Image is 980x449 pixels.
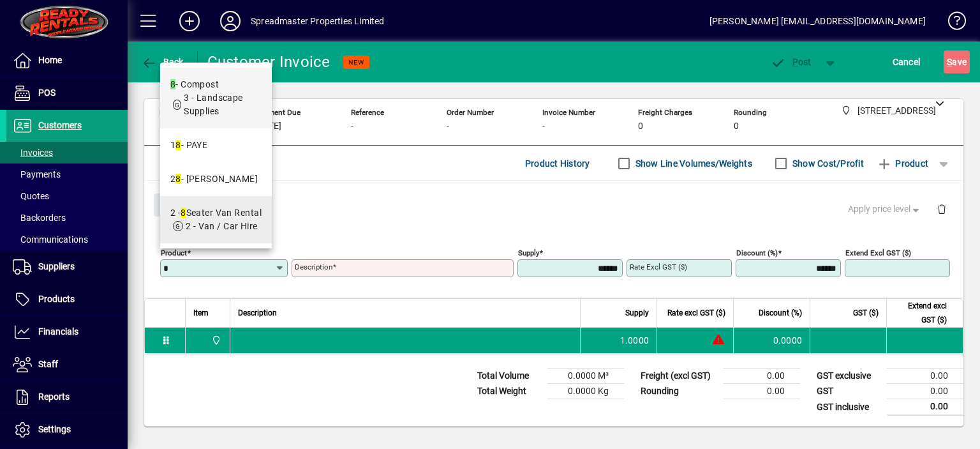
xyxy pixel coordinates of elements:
span: Reports [38,392,70,402]
td: 0.00 [724,369,800,384]
td: 0.00 [887,369,963,384]
button: Close [154,194,197,217]
span: Close [159,195,192,216]
div: 2 - [PERSON_NAME] [170,172,258,186]
mat-option: 8 - Compost [160,68,272,128]
span: Supply [625,306,649,320]
a: Settings [6,414,128,446]
a: Invoices [6,142,128,164]
a: Payments [6,164,128,185]
em: 8 [170,79,175,89]
td: Total Volume [471,369,547,384]
span: 0 [638,121,643,132]
app-page-header-button: Delete [926,203,957,215]
a: Backorders [6,207,128,229]
span: Payments [13,169,61,179]
div: Product [144,181,963,227]
span: S [947,57,952,67]
span: 965 State Highway 2 [208,333,223,347]
mat-label: Description [295,263,332,271]
span: Cancel [893,52,921,72]
mat-label: Rate excl GST ($) [630,263,687,271]
em: 8 [175,140,181,150]
span: NEW [348,58,364,66]
span: Extend excl GST ($) [895,299,947,327]
span: Apply price level [848,202,922,216]
a: Suppliers [6,251,128,283]
span: Products [38,294,75,304]
em: 8 [175,174,181,184]
td: Freight (excl GST) [634,369,724,384]
span: Home [38,55,62,65]
span: Quotes [13,191,49,201]
label: Show Cost/Profit [790,157,864,170]
td: 0.00 [724,384,800,399]
td: 0.0000 M³ [547,369,624,384]
a: POS [6,77,128,109]
span: Backorders [13,213,66,223]
button: Profile [210,10,251,33]
button: Cancel [889,50,924,73]
div: [PERSON_NAME] [EMAIL_ADDRESS][DOMAIN_NAME] [709,11,926,31]
mat-label: Supply [518,248,539,257]
span: Customers [38,120,82,130]
span: Description [238,306,277,320]
span: - [542,121,545,132]
button: Post [764,50,818,73]
mat-label: Product [161,248,187,257]
a: Products [6,284,128,316]
span: 1.0000 [620,334,650,347]
span: Invoices [13,148,53,158]
td: GST [810,384,887,399]
mat-label: Extend excl GST ($) [845,248,911,257]
button: Add [169,10,210,33]
td: 0.00 [887,399,963,415]
mat-option: 28 - Van Sales [160,162,272,196]
span: - [351,121,353,132]
div: Customer Invoice [207,52,330,72]
mat-label: Discount (%) [736,248,778,257]
span: ost [770,57,812,67]
td: Rounding [634,384,724,399]
span: - [447,121,449,132]
td: GST inclusive [810,399,887,415]
button: Delete [926,194,957,224]
div: Spreadmaster Properties Limited [251,11,384,31]
a: Communications [6,229,128,250]
span: Discount (%) [759,306,802,320]
mat-option: 2 - 8 Seater Van Rental [160,196,272,243]
app-page-header-button: Back [128,50,198,73]
a: Knowledge Base [939,3,964,44]
span: Rate excl GST ($) [667,306,725,320]
span: Back [141,57,184,67]
span: Staff [38,359,58,369]
a: Quotes [6,185,128,207]
button: Save [944,50,970,73]
a: Home [6,45,128,77]
span: GST ($) [853,306,879,320]
a: Financials [6,316,128,348]
span: POS [38,88,56,98]
app-page-header-button: Close [151,199,200,210]
em: 8 [181,208,186,218]
span: Product History [525,153,590,174]
span: Suppliers [38,261,75,271]
button: Product History [520,152,595,175]
span: 2 - Van / Car Hire [186,221,258,231]
td: 0.00 [887,384,963,399]
span: Communications [13,234,88,245]
span: Settings [38,424,71,434]
td: Total Weight [471,384,547,399]
button: Apply price level [843,198,927,221]
div: 2 - Seater Van Rental [170,206,262,220]
span: P [792,57,798,67]
td: GST exclusive [810,369,887,384]
div: - Compost [170,78,262,91]
a: Reports [6,381,128,413]
span: 3 - Landscape Supplies [184,93,243,116]
span: 0 [734,121,739,132]
span: Item [193,306,209,320]
td: 0.0000 [733,328,810,353]
label: Show Line Volumes/Weights [633,157,752,170]
span: Financials [38,326,78,337]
